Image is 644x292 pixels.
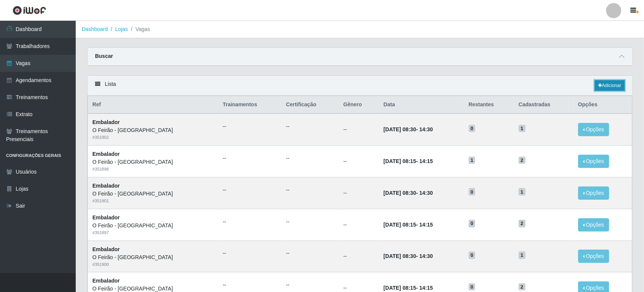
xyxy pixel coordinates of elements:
[95,53,113,59] strong: Buscar
[282,96,339,114] th: Certificação
[128,25,150,33] li: Vagas
[223,123,277,130] ul: --
[92,190,214,198] div: O Feirão - [GEOGRAPHIC_DATA]
[519,220,525,227] span: 2
[419,158,433,164] time: 14:15
[92,126,214,134] div: O Feirão - [GEOGRAPHIC_DATA]
[469,220,476,227] span: 0
[384,190,416,196] time: [DATE] 08:30
[384,253,416,259] time: [DATE] 08:30
[92,183,120,189] strong: Embalador
[339,209,379,241] td: --
[384,222,416,228] time: [DATE] 08:15
[223,186,277,194] ul: --
[419,126,433,132] time: 14:30
[92,158,214,166] div: O Feirão - [GEOGRAPHIC_DATA]
[339,241,379,272] td: --
[92,119,120,125] strong: Embalador
[339,96,379,114] th: Gênero
[286,218,334,226] ul: --
[578,250,609,263] button: Opções
[12,6,46,15] img: CoreUI Logo
[92,278,120,284] strong: Embalador
[519,188,525,196] span: 1
[286,281,334,289] ul: --
[384,222,433,228] strong: -
[519,157,525,164] span: 2
[92,134,214,141] div: # 351902
[469,157,476,164] span: 1
[578,155,609,168] button: Opções
[419,222,433,228] time: 14:15
[339,177,379,209] td: --
[469,252,476,259] span: 0
[82,26,108,32] a: Dashboard
[76,21,644,38] nav: breadcrumb
[223,218,277,226] ul: --
[384,126,433,132] strong: -
[384,158,416,164] time: [DATE] 08:15
[574,96,632,114] th: Opções
[514,96,574,114] th: Cadastradas
[578,186,609,200] button: Opções
[339,146,379,177] td: --
[384,126,416,132] time: [DATE] 08:30
[92,261,214,268] div: # 351900
[419,285,433,291] time: 14:15
[286,123,334,130] ul: --
[92,214,120,221] strong: Embalador
[419,253,433,259] time: 14:30
[578,218,609,231] button: Opções
[519,283,525,291] span: 2
[379,96,464,114] th: Data
[464,96,514,114] th: Restantes
[519,125,525,132] span: 1
[92,198,214,204] div: # 351901
[115,26,128,32] a: Lojas
[469,188,476,196] span: 0
[384,190,433,196] strong: -
[286,186,334,194] ul: --
[339,113,379,145] td: --
[595,80,625,91] a: Adicionar
[419,190,433,196] time: 14:30
[223,281,277,289] ul: --
[88,96,218,114] th: Ref
[286,249,334,257] ul: --
[92,151,120,157] strong: Embalador
[223,249,277,257] ul: --
[469,125,476,132] span: 0
[519,252,525,259] span: 1
[87,76,632,96] div: Lista
[218,96,281,114] th: Trainamentos
[469,283,476,291] span: 0
[92,166,214,172] div: # 351898
[92,230,214,236] div: # 351897
[384,285,433,291] strong: -
[223,154,277,162] ul: --
[92,222,214,230] div: O Feirão - [GEOGRAPHIC_DATA]
[92,246,120,252] strong: Embalador
[384,285,416,291] time: [DATE] 08:15
[286,154,334,162] ul: --
[92,253,214,261] div: O Feirão - [GEOGRAPHIC_DATA]
[578,123,609,136] button: Opções
[384,158,433,164] strong: -
[384,253,433,259] strong: -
